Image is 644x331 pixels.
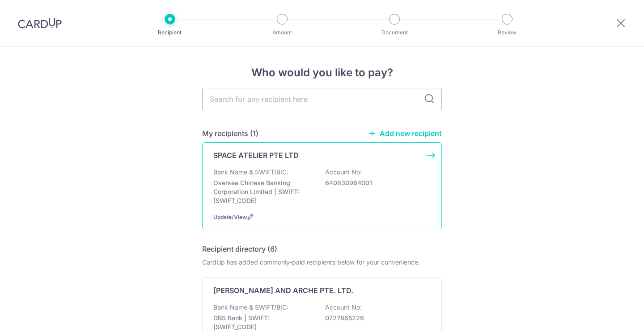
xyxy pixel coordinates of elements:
[202,244,277,254] h5: Recipient directory (6)
[18,18,62,29] img: CardUp
[202,258,442,267] div: CardUp has added commonly-paid recipients below for your convenience.
[325,314,425,323] p: 0727865226
[202,88,442,110] input: Search for any recipient here
[137,28,203,37] p: Recipient
[361,28,428,37] p: Document
[202,65,442,81] h4: Who would you like to pay?
[213,178,314,205] p: Oversea Chinese Banking Corporation Limited | SWIFT: [SWIFT_CODE]
[213,214,247,220] a: Update/View
[202,128,258,139] h5: My recipients (1)
[213,150,299,161] p: SPACE ATELIER PTE LTD
[586,304,635,327] iframe: Opens a widget where you can find more information
[325,303,362,312] p: Account No:
[249,28,315,37] p: Amount
[325,178,425,187] p: 640830964001
[474,28,540,37] p: Review
[368,129,442,138] a: Add new recipient
[325,168,362,177] p: Account No:
[213,168,288,177] p: Bank Name & SWIFT/BIC:
[213,303,288,312] p: Bank Name & SWIFT/BIC:
[213,285,353,296] p: [PERSON_NAME] AND ARCHE PTE. LTD.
